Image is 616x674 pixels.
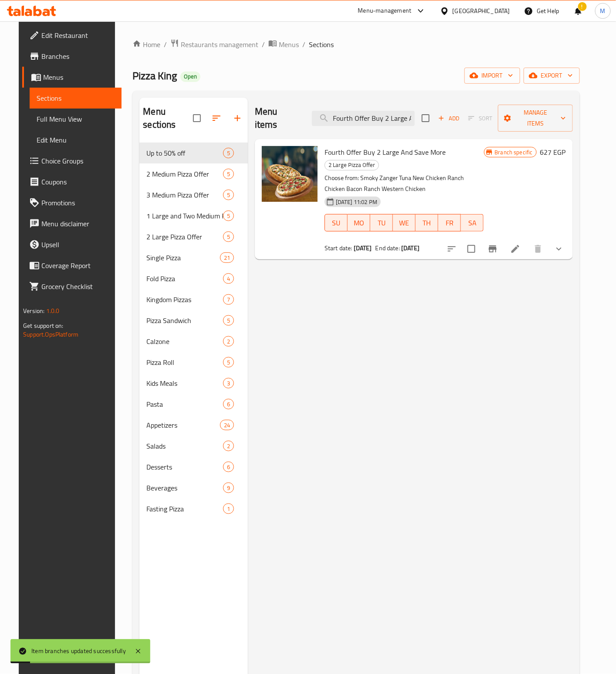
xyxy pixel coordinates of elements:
[164,39,167,50] li: /
[41,239,115,250] span: Upsell
[491,148,536,157] span: Branch specific
[461,214,484,231] button: SA
[146,273,223,284] span: Fold Pizza
[325,242,352,254] span: Start date:
[146,420,220,430] span: Appetizers
[464,217,480,229] span: SA
[442,217,457,229] span: FR
[180,73,200,80] span: Open
[220,421,234,429] span: 24
[22,150,122,171] a: Choice Groups
[309,39,334,50] span: Sections
[41,30,115,41] span: Edit Restaurant
[223,442,234,450] span: 2
[268,39,299,50] a: Menus
[41,197,115,208] span: Promotions
[30,109,122,129] a: Full Menu View
[223,400,234,408] span: 6
[463,112,498,125] span: Select section first
[540,146,566,158] h6: 627 EGP
[453,6,510,16] div: [GEOGRAPHIC_DATA]
[223,379,234,388] span: 3
[30,129,122,150] a: Edit Menu
[223,148,234,158] div: items
[262,39,265,50] li: /
[146,169,223,179] span: 2 Medium Pizza Offer
[312,111,415,126] input: search
[223,315,234,326] div: items
[22,67,122,88] a: Menus
[139,331,248,352] div: Calzone2
[441,238,462,259] button: sort-choices
[223,505,234,513] span: 1
[139,226,248,247] div: 2 Large Pizza Offer5
[146,336,223,347] span: Calzone
[437,113,460,123] span: Add
[146,211,223,221] span: 1 Large and Two Medium Pizza Offer
[325,173,484,194] p: Choose from: Smoky Zanger Tuna New Chicken Ranch Chicken Bacon Ranch Western Chicken
[435,112,463,125] button: Add
[348,214,370,231] button: MO
[146,378,223,388] span: Kids Meals
[139,247,248,268] div: Single Pizza21
[41,177,115,187] span: Coupons
[146,399,223,409] span: Pasta
[30,88,122,109] a: Sections
[181,39,258,50] span: Restaurants management
[139,184,248,205] div: 3 Medium Pizza Offer5
[41,218,115,229] span: Menu disclaimer
[374,217,389,229] span: TU
[223,169,234,179] div: items
[223,358,234,367] span: 5
[146,483,223,493] span: Beverages
[22,276,122,297] a: Grocery Checklist
[325,160,379,170] div: 2 Large Pizza Offer
[223,463,234,471] span: 6
[22,171,122,192] a: Coupons
[279,39,299,50] span: Menus
[139,498,248,519] div: Fasting Pizza1
[223,378,234,388] div: items
[146,294,223,305] span: Kingdom Pizzas
[223,357,234,368] div: items
[223,149,234,157] span: 5
[139,456,248,477] div: Desserts6
[22,192,122,213] a: Promotions
[435,112,463,125] span: Add item
[223,462,234,472] div: items
[22,25,122,46] a: Edit Restaurant
[548,238,569,259] button: show more
[554,244,564,254] svg: Show Choices
[146,357,223,368] span: Pizza Roll
[22,46,122,67] a: Branches
[23,320,63,331] span: Get support on:
[223,231,234,242] div: items
[41,51,115,61] span: Branches
[528,238,548,259] button: delete
[524,68,580,84] button: export
[438,214,461,231] button: FR
[351,217,367,229] span: MO
[23,329,78,340] a: Support.OpsPlatform
[37,93,115,103] span: Sections
[393,214,416,231] button: WE
[531,70,573,81] span: export
[600,6,606,16] span: M
[223,275,234,283] span: 4
[376,242,400,254] span: End date:
[146,231,223,242] span: 2 Large Pizza Offer
[146,190,223,200] span: 3 Medium Pizza Offer
[22,255,122,276] a: Coverage Report
[31,647,126,656] div: Item branches updated successfully
[139,289,248,310] div: Kingdom Pizzas7
[146,252,220,263] span: Single Pizza
[223,317,234,325] span: 5
[170,39,258,50] a: Restaurants management
[132,39,160,50] a: Home
[146,504,223,514] div: Fasting Pizza
[139,139,248,523] nav: Menu sections
[223,483,234,493] div: items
